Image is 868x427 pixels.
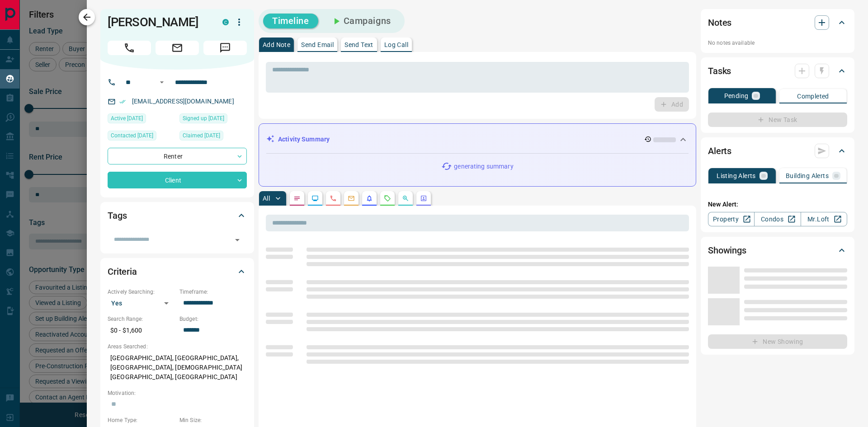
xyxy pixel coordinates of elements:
h1: [PERSON_NAME] [108,15,209,29]
div: Thu Jul 31 2025 [108,113,175,126]
svg: Listing Alerts [366,195,373,202]
a: Condos [754,212,801,226]
p: Search Range: [108,315,175,323]
div: Alerts [708,140,847,162]
p: Completed [797,93,829,99]
p: Motivation: [108,389,247,397]
p: No notes available [708,39,847,47]
button: Campaigns [322,14,400,28]
div: Criteria [108,261,247,282]
p: Building Alerts [786,173,829,179]
p: Timeframe: [179,288,247,296]
div: Showings [708,239,847,261]
a: Mr.Loft [801,212,847,226]
p: Actively Searching: [108,288,175,296]
p: Areas Searched: [108,343,247,351]
svg: Notes [293,195,301,202]
p: Pending [724,93,749,99]
h2: Criteria [108,264,137,279]
svg: Opportunities [402,195,409,202]
span: Email [156,41,199,55]
p: Add Note [263,42,290,48]
p: New Alert: [708,200,847,209]
button: Open [231,234,244,246]
span: Contacted [DATE] [111,131,153,140]
div: Tags [108,205,247,226]
div: Client [108,172,247,188]
span: Active [DATE] [111,114,143,123]
div: Notes [708,12,847,33]
button: Open [156,77,167,88]
h2: Tasks [708,64,731,78]
p: generating summary [454,162,513,171]
a: Property [708,212,755,226]
p: Send Text [344,42,373,48]
span: Signed up [DATE] [183,114,224,123]
div: Activity Summary [266,131,689,148]
h2: Notes [708,15,731,30]
p: Min Size: [179,416,247,424]
p: Activity Summary [278,135,330,144]
span: Claimed [DATE] [183,131,220,140]
svg: Emails [348,195,355,202]
p: $0 - $1,600 [108,323,175,338]
button: Timeline [263,14,318,28]
h2: Alerts [708,144,731,158]
div: Thu Oct 10 2024 [179,113,247,126]
p: Send Email [301,42,334,48]
div: Thu Apr 24 2025 [108,131,175,143]
span: Call [108,41,151,55]
svg: Calls [330,195,337,202]
p: All [263,195,270,202]
p: Budget: [179,315,247,323]
p: Listing Alerts [717,173,756,179]
div: Tue Jun 10 2025 [179,131,247,143]
h2: Tags [108,208,127,223]
a: [EMAIL_ADDRESS][DOMAIN_NAME] [132,98,234,105]
div: condos.ca [222,19,229,25]
div: Tasks [708,60,847,82]
svg: Agent Actions [420,195,427,202]
svg: Requests [384,195,391,202]
span: Message [203,41,247,55]
svg: Lead Browsing Activity [311,195,319,202]
h2: Showings [708,243,746,258]
div: Yes [108,296,175,310]
p: [GEOGRAPHIC_DATA], [GEOGRAPHIC_DATA], [GEOGRAPHIC_DATA], [DEMOGRAPHIC_DATA][GEOGRAPHIC_DATA], [GE... [108,351,247,385]
svg: Email Verified [119,99,126,105]
p: Home Type: [108,416,175,424]
div: Renter [108,148,247,164]
p: Log Call [384,42,408,48]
